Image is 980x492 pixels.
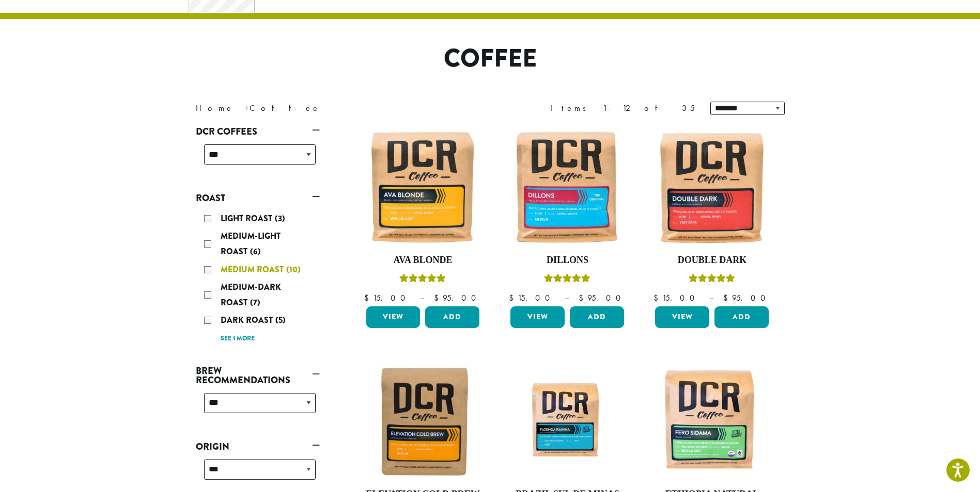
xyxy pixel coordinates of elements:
a: Home [196,103,234,113]
img: Elevation-Cold-Brew-300x300.jpg [363,362,482,481]
button: Add [425,306,479,328]
img: DCR-Fero-Sidama-Coffee-Bag-2019-300x300.png [652,362,771,481]
div: Rated 5.00 out of 5 [399,272,446,288]
div: Brew Recommendations [196,389,320,425]
span: – [709,292,713,303]
span: Medium-Light Roast [221,230,281,257]
a: Brew Recommendations [196,362,320,389]
img: Dillons-12oz-300x300.jpg [508,128,627,247]
div: Origin [196,455,320,492]
a: View [510,306,565,328]
button: Add [714,306,769,328]
span: Light Roast [221,212,275,224]
div: DCR Coffees [196,140,320,177]
span: Dark Roast [221,314,275,326]
a: See 1 more [221,334,255,344]
bdi: 15.00 [509,292,555,303]
a: Ava BlondeRated 5.00 out of 5 [364,128,483,302]
span: (6) [250,245,261,257]
span: (3) [275,212,285,224]
h4: Ava Blonde [364,255,483,266]
div: Items 1-12 of 35 [550,102,695,114]
span: › [245,99,248,114]
span: – [420,292,424,303]
span: $ [579,292,587,303]
a: Origin [196,438,320,455]
bdi: 95.00 [579,292,626,303]
a: View [366,306,421,328]
img: Double-Dark-12oz-300x300.jpg [652,128,771,247]
h4: Double Dark [652,255,771,266]
span: $ [723,292,732,303]
bdi: 15.00 [364,292,410,303]
span: (5) [275,314,286,326]
div: Rated 5.00 out of 5 [544,272,590,288]
span: (7) [250,297,260,308]
a: DCR Coffees [196,123,320,140]
bdi: 95.00 [723,292,770,303]
h4: Dillons [508,255,627,266]
bdi: 95.00 [434,292,481,303]
h1: Coffee [188,44,792,74]
a: View [655,306,709,328]
span: Medium-Dark Roast [221,281,281,308]
a: Double DarkRated 4.50 out of 5 [652,128,771,302]
span: Medium Roast [221,264,286,275]
a: Roast [196,189,320,207]
span: $ [364,292,373,303]
img: Ava-Blonde-12oz-1-300x300.jpg [363,128,482,247]
span: $ [434,292,443,303]
div: Rated 4.50 out of 5 [689,272,735,288]
span: (10) [286,264,301,275]
bdi: 15.00 [654,292,699,303]
a: DillonsRated 5.00 out of 5 [508,128,627,302]
nav: Breadcrumb [196,102,475,114]
span: $ [509,292,518,303]
span: $ [654,292,662,303]
button: Add [570,306,624,328]
span: – [565,292,569,303]
div: Roast [196,207,320,350]
img: Fazenda-Rainha_12oz_Mockup.jpg [508,377,627,466]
